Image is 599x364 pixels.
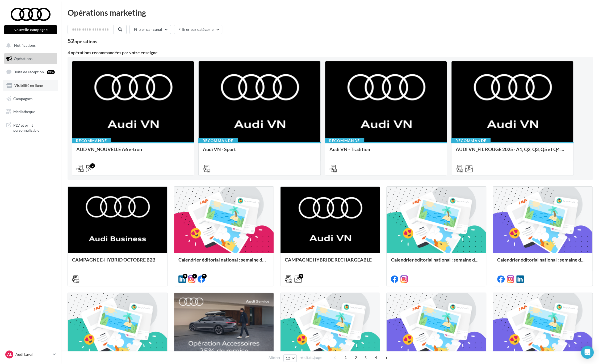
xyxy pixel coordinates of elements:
[3,80,58,91] a: Visibilité en ligne
[13,122,55,133] span: PLV et print personnalisable
[286,356,290,360] span: 12
[198,138,238,144] div: Recommandé
[13,109,35,114] span: Médiathèque
[72,257,163,268] div: CAMPAGNE E-HYBRID OCTOBRE B2B
[14,70,44,74] span: Boîte de réception
[14,83,43,88] span: Visibilité en ligne
[3,93,58,104] a: Campagnes
[183,274,187,279] div: 3
[3,119,58,135] a: PLV et print personnalisable
[581,346,594,359] div: Open Intercom Messenger
[300,355,322,360] span: résultats/page
[192,274,197,279] div: 2
[14,56,32,61] span: Opérations
[90,163,95,168] div: 2
[76,147,190,157] div: AUD VN_NOUVELLE A6 e-tron
[285,257,376,268] div: CAMPAGNE HYBRIDE RECHARGEABLE
[456,147,569,157] div: AUDI VN_FIL ROUGE 2025 - A1, Q2, Q3, Q5 et Q4 e-tron
[4,349,57,359] a: AL Audi Laval
[174,25,222,34] button: Filtrer par catégorie
[13,96,32,101] span: Campagnes
[352,353,360,362] span: 2
[68,8,593,16] div: Opérations marketing
[3,53,58,64] a: Opérations
[203,147,316,157] div: Audi VN - Sport
[68,50,593,55] div: 4 opérations recommandées par votre enseigne
[325,138,364,144] div: Recommandé
[129,25,171,34] button: Filtrer par canal
[391,257,482,268] div: Calendrier éditorial national : semaine du 15.09 au 21.09
[47,70,55,74] div: 99+
[7,352,12,357] span: AL
[178,257,269,268] div: Calendrier éditorial national : semaine du 22.09 au 28.09
[3,66,58,78] a: Boîte de réception99+
[14,43,36,48] span: Notifications
[68,38,97,44] div: 52
[4,25,57,34] button: Nouvelle campagne
[269,355,280,360] span: Afficher
[299,274,303,279] div: 3
[451,138,491,144] div: Recommandé
[3,106,58,117] a: Médiathèque
[497,257,588,268] div: Calendrier éditorial national : semaine du 08.09 au 14.09
[372,353,380,362] span: 4
[72,138,111,144] div: Recommandé
[361,353,370,362] span: 3
[3,40,56,51] button: Notifications
[74,39,97,44] div: opérations
[329,147,443,157] div: Audi VN - Tradition
[202,274,207,279] div: 2
[283,354,297,362] button: 12
[341,353,350,362] span: 1
[15,352,51,357] p: Audi Laval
